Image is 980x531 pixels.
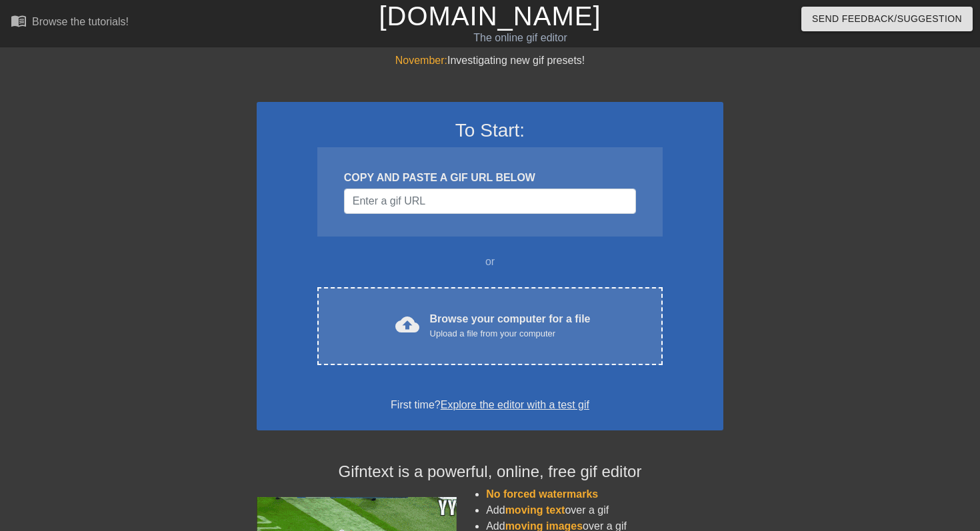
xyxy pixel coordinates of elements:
button: Send Feedback/Suggestion [801,7,973,31]
span: menu_book [11,13,27,29]
div: Browse your computer for a file [430,311,591,340]
div: COPY AND PASTE A GIF URL BELOW [344,170,636,186]
span: No forced watermarks [486,488,598,500]
h4: Gifntext is a powerful, online, free gif editor [257,462,723,482]
h3: To Start: [274,119,706,142]
div: First time? [274,397,706,413]
div: Browse the tutorials! [32,16,129,27]
a: Browse the tutorials! [11,13,129,33]
a: Explore the editor with a test gif [441,399,589,410]
span: moving text [505,504,565,516]
input: Username [344,189,636,214]
span: cloud_upload [395,312,419,336]
div: Upload a file from your computer [430,327,591,340]
span: Send Feedback/Suggestion [812,11,962,27]
span: November: [395,55,447,66]
div: or [291,254,689,270]
a: [DOMAIN_NAME] [379,1,601,31]
div: The online gif editor [333,30,707,46]
li: Add over a gif [486,502,723,518]
div: Investigating new gif presets! [257,53,723,69]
